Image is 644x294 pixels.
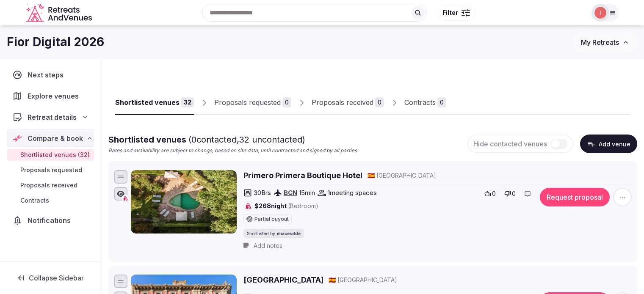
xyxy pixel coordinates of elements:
a: Shortlisted venues32 [115,91,194,115]
span: (Bedroom) [288,202,318,209]
div: Proposals requested [214,97,281,107]
a: Proposals requested0 [214,91,291,115]
button: Filter [437,5,475,21]
span: Hide contacted venues [473,140,547,148]
button: 🇪🇸 [368,171,375,180]
a: Primero Primera Boutique Hotel [243,170,362,181]
span: Notifications [28,215,74,225]
span: 0 [512,190,516,198]
a: Proposals requested [7,164,94,176]
span: 30 Brs [254,188,271,197]
span: [GEOGRAPHIC_DATA] [337,276,397,284]
span: Shortlisted venues [108,135,305,145]
div: Shortlisted venues [115,97,180,107]
span: Explore venues [28,91,82,101]
span: Proposals requested [20,166,82,174]
a: Notifications [7,212,94,229]
span: $268 night [254,202,318,210]
a: Proposals received [7,179,94,191]
span: 15 min [299,188,315,197]
a: Visit the homepage [26,3,94,22]
span: My Retreats [581,38,619,47]
span: [GEOGRAPHIC_DATA] [376,171,436,180]
span: 🇪🇸 [329,276,336,283]
div: 0 [437,97,446,107]
span: Filter [442,8,458,17]
a: Contracts [7,195,94,206]
span: Retreat details [28,112,77,122]
a: Next steps [7,66,94,84]
div: Shortlisted by [243,229,304,238]
button: 0 [482,188,498,200]
span: Next steps [28,70,67,80]
span: Collapse Sidebar [29,274,84,282]
div: 0 [375,97,384,107]
button: Add venue [580,135,637,153]
a: Shortlisted venues (32) [7,149,94,161]
button: My Retreats [573,32,637,53]
span: Contracts [20,196,49,205]
div: 32 [181,97,194,107]
div: 0 [282,97,291,107]
button: Collapse Sidebar [7,269,94,287]
a: BCN [284,189,297,197]
img: Primero Primera Boutique Hotel [131,170,237,234]
span: Proposals received [20,181,77,190]
a: Proposals received0 [312,91,384,115]
span: Shortlisted venues (32) [20,151,90,159]
span: Compare & book [28,133,83,143]
span: ( 0 contacted, 32 uncontacted) [188,135,305,145]
div: Proposals received [312,97,373,107]
svg: Retreats and Venues company logo [26,3,94,22]
a: Explore venues [7,87,94,105]
div: Contracts [404,97,436,107]
span: 0 [492,190,496,198]
span: Partial buyout [254,217,289,222]
button: Request proposal [540,188,610,206]
span: miaceralde [277,231,301,236]
button: 🇪🇸 [329,276,336,284]
span: Add notes [254,242,282,250]
p: Rates and availability are subject to change, based on site data, until contracted and signed by ... [108,147,357,154]
button: 0 [502,188,518,200]
span: 🇪🇸 [368,172,375,179]
img: Joanna Asiukiewicz [594,7,606,19]
h1: Fior Digital 2026 [7,34,104,50]
a: Contracts0 [404,91,446,115]
span: 1 meeting spaces [328,188,377,197]
a: [GEOGRAPHIC_DATA] [243,275,323,285]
